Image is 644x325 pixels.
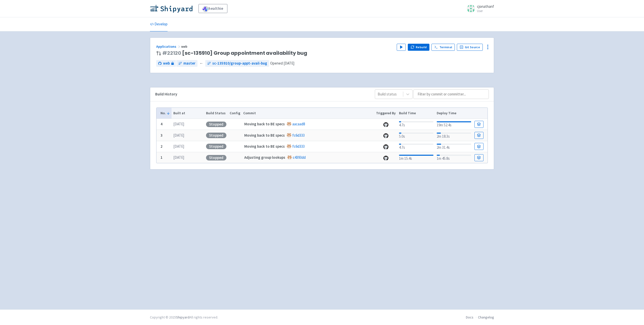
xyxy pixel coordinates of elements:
input: Filter by commit or committer... [413,89,489,99]
b: 1 [160,155,163,160]
time: [DATE] [173,155,184,160]
th: Triggered By [375,108,397,119]
a: Changelog [478,315,494,319]
div: 4.7s [399,120,433,128]
span: ← [199,61,203,66]
b: 2 [160,144,163,149]
a: Develop [150,17,168,31]
th: Build Status [204,108,228,119]
span: web [181,44,188,49]
div: Build History [155,91,367,97]
button: No. [160,111,170,116]
span: web [163,61,170,66]
div: Copyright © 2025 All rights reserved. [150,315,218,320]
a: fc6d333 [292,133,305,138]
a: Docs [466,315,473,319]
div: 1m 45.8s [437,154,471,161]
div: 2m 31.4s [437,143,471,150]
a: healthie [198,4,227,13]
a: master [176,60,197,67]
button: Rebuild [408,44,429,51]
a: Terminal [431,44,455,51]
div: Stopped [206,122,226,127]
div: 5.0s [399,132,433,139]
time: [DATE] [173,133,184,138]
a: Build Details [474,154,484,161]
time: [DATE] [173,144,184,149]
div: Stopped [206,155,226,160]
a: Build Details [474,132,484,139]
a: Shipyard [176,315,189,319]
span: cjonathanf [477,4,494,9]
a: aacaad8 [292,122,305,126]
a: web [156,60,176,67]
span: sc-135910/group-appt-avail-bug [212,61,267,66]
div: 2m 18.3s [437,132,471,139]
b: 4 [160,122,163,126]
div: 1m 15.4s [399,154,433,161]
a: Build Details [474,121,484,128]
small: User [477,9,494,13]
strong: Adjusting group lookups [244,155,285,160]
div: 19m 52.4s [437,120,471,128]
a: Git Source [457,44,483,51]
span: [sc-135910] Group appointment availability bug [162,50,307,56]
a: sc-135910/group-appt-avail-bug [205,60,269,67]
th: Commit [242,108,375,119]
a: cjonathanf User [464,5,494,13]
th: Deploy Time [435,108,473,119]
span: master [183,61,195,66]
img: Shipyard logo [150,5,192,13]
time: [DATE] [173,122,184,126]
button: Play [397,44,406,51]
b: 3 [160,133,163,138]
time: [DATE] [284,61,294,66]
a: Applications [156,44,181,49]
span: Opened [270,61,294,66]
th: Config [228,108,242,119]
a: #22120 [162,49,181,57]
strong: Moving back to BE specs [244,133,285,138]
a: fc6d333 [292,144,305,149]
div: Stopped [206,133,226,138]
strong: Moving back to BE specs [244,122,285,126]
div: Stopped [206,144,226,149]
strong: Moving back to BE specs [244,144,285,149]
th: Built at [172,108,204,119]
th: Build Time [397,108,435,119]
div: 4.7s [399,143,433,150]
a: c4393dd [293,155,306,160]
a: Build Details [474,143,484,150]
